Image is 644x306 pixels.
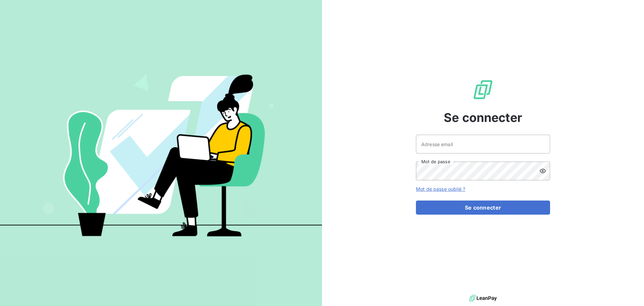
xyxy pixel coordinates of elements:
a: Mot de passe oublié ? [416,186,465,192]
button: Se connecter [416,201,550,215]
img: Logo LeanPay [472,79,494,100]
span: Se connecter [444,108,522,127]
input: placeholder [416,135,550,154]
img: logo [469,293,497,303]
